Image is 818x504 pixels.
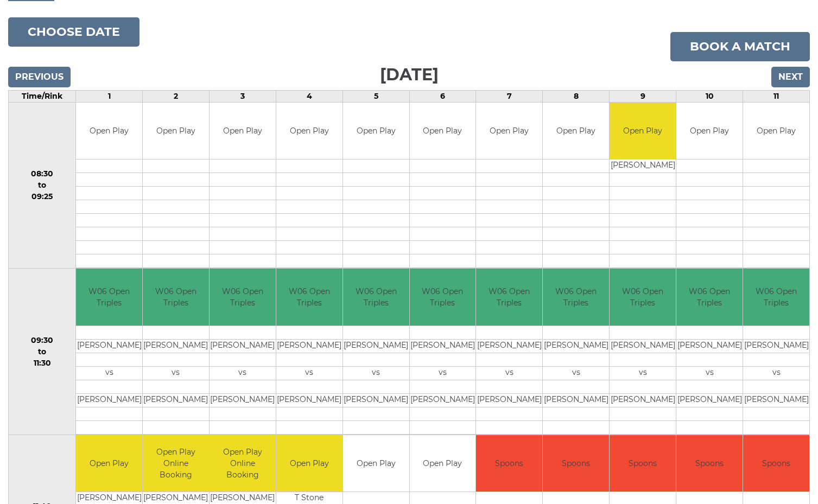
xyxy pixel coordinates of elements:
td: 8 [543,90,610,102]
td: [PERSON_NAME] [410,393,476,407]
td: Open Play [543,103,609,160]
td: [PERSON_NAME] [476,393,542,407]
td: Open Play [410,103,476,160]
td: W06 Open Triples [76,269,142,326]
td: Open Play [343,103,409,160]
td: [PERSON_NAME] [143,339,209,353]
td: [PERSON_NAME] [343,339,409,353]
input: Next [771,67,810,87]
td: Open Play [76,103,142,160]
td: [PERSON_NAME] [743,339,809,353]
button: Choose date [8,17,139,47]
td: W06 Open Triples [743,269,809,326]
td: vs [610,366,676,380]
td: W06 Open Triples [210,269,276,326]
td: [PERSON_NAME] [276,393,343,407]
td: Open Play [343,435,409,492]
td: [PERSON_NAME] [743,393,809,407]
td: W06 Open Triples [476,269,542,326]
td: Open Play Online Booking [210,435,276,492]
input: Previous [8,67,71,87]
td: Open Play [276,103,343,160]
td: Open Play [676,103,743,160]
td: W06 Open Triples [676,269,743,326]
td: 5 [343,90,409,102]
td: vs [476,366,542,380]
td: Spoons [543,435,609,492]
td: 9 [610,90,676,102]
td: vs [410,366,476,380]
td: [PERSON_NAME] [143,393,209,407]
td: vs [143,366,209,380]
td: vs [543,366,609,380]
a: Book a match [670,32,810,61]
td: Open Play [610,103,676,160]
td: vs [276,366,343,380]
td: [PERSON_NAME] [476,339,542,353]
td: Open Play Online Booking [143,435,209,492]
td: 3 [209,90,276,102]
td: vs [76,366,142,380]
td: [PERSON_NAME] [676,393,743,407]
td: [PERSON_NAME] [543,393,609,407]
td: 08:30 to 09:25 [9,102,76,269]
td: 09:30 to 11:30 [9,269,76,435]
td: [PERSON_NAME] [410,339,476,353]
td: vs [676,366,743,380]
td: Spoons [476,435,542,492]
td: vs [210,366,276,380]
td: 4 [276,90,343,102]
td: Spoons [676,435,743,492]
td: [PERSON_NAME] [210,393,276,407]
td: [PERSON_NAME] [76,393,142,407]
td: Open Play [410,435,476,492]
td: Time/Rink [9,90,76,102]
td: W06 Open Triples [143,269,209,326]
td: W06 Open Triples [610,269,676,326]
td: [PERSON_NAME] [610,339,676,353]
td: 2 [142,90,209,102]
td: [PERSON_NAME] [276,339,343,353]
td: [PERSON_NAME] [210,339,276,353]
td: Spoons [743,435,809,492]
td: Spoons [610,435,676,492]
td: Open Play [276,435,343,492]
td: W06 Open Triples [343,269,409,326]
td: Open Play [143,103,209,160]
td: 7 [476,90,543,102]
td: [PERSON_NAME] [610,393,676,407]
td: 6 [409,90,476,102]
td: 10 [676,90,743,102]
td: Open Play [476,103,542,160]
td: Open Play [743,103,809,160]
td: vs [343,366,409,380]
td: W06 Open Triples [543,269,609,326]
td: [PERSON_NAME] [610,160,676,173]
td: 1 [76,90,143,102]
td: vs [743,366,809,380]
td: [PERSON_NAME] [676,339,743,353]
td: Open Play [210,103,276,160]
td: [PERSON_NAME] [76,339,142,353]
td: [PERSON_NAME] [543,339,609,353]
td: W06 Open Triples [276,269,343,326]
td: 11 [743,90,810,102]
td: W06 Open Triples [410,269,476,326]
td: [PERSON_NAME] [343,393,409,407]
td: Open Play [76,435,142,492]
